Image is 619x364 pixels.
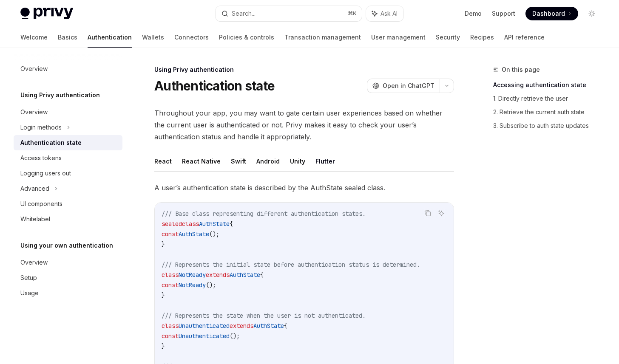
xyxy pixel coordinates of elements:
[436,27,460,48] a: Security
[383,82,434,90] span: Open in ChatGPT
[179,271,206,279] span: NotReady
[422,208,433,219] button: Copy the contents from the code block
[504,27,545,48] a: API reference
[154,151,172,171] button: React
[20,183,49,194] div: Advanced
[162,271,179,279] span: class
[380,9,398,18] span: Ask AI
[502,65,540,75] span: On this page
[154,182,454,194] span: A user’s authentication state is described by the AuthState sealed class.
[14,255,122,270] a: Overview
[14,166,122,181] a: Logging users out
[14,285,122,301] a: Usage
[493,105,605,119] a: 2. Retrieve the current auth state
[142,27,164,48] a: Wallets
[20,90,100,100] h5: Using Privy authentication
[366,6,403,21] button: Ask AI
[230,220,233,228] span: {
[436,208,447,219] button: Ask AI
[20,214,50,224] div: Whitelabel
[532,9,565,18] span: Dashboard
[315,151,335,171] button: Flutter
[20,199,62,209] div: UI components
[470,27,494,48] a: Recipes
[14,104,122,120] a: Overview
[179,281,206,289] span: NotReady
[465,9,482,18] a: Demo
[206,271,230,279] span: extends
[20,8,73,20] img: light logo
[253,322,284,330] span: AuthState
[20,240,113,251] h5: Using your own authentication
[230,271,260,279] span: AuthState
[162,281,179,289] span: const
[371,27,426,48] a: User management
[162,240,165,248] span: }
[14,61,122,76] a: Overview
[154,107,454,143] span: Throughout your app, you may want to gate certain user experiences based on whether the current u...
[525,7,578,20] a: Dashboard
[230,322,253,330] span: extends
[493,119,605,133] a: 3. Subscribe to auth state updates
[20,153,62,163] div: Access tokens
[284,27,361,48] a: Transaction management
[179,332,230,340] span: Unauthenticated
[162,332,179,340] span: const
[58,27,77,48] a: Basics
[162,342,165,350] span: }
[154,78,275,93] h1: Authentication state
[182,151,221,171] button: React Native
[231,151,246,171] button: Swift
[179,322,230,330] span: Unauthenticated
[14,196,122,212] a: UI components
[179,230,209,238] span: AuthState
[20,168,71,178] div: Logging users out
[367,79,440,93] button: Open in ChatGPT
[154,65,454,74] div: Using Privy authentication
[14,150,122,166] a: Access tokens
[162,261,420,268] span: /// Represents the initial state before authentication status is determined.
[162,230,179,238] span: const
[206,281,216,289] span: ();
[232,8,256,19] div: Search...
[20,288,39,298] div: Usage
[88,27,132,48] a: Authentication
[219,27,274,48] a: Policies & controls
[290,151,305,171] button: Unity
[348,10,357,17] span: ⌘ K
[20,257,48,268] div: Overview
[20,27,48,48] a: Welcome
[585,7,599,20] button: Toggle dark mode
[182,220,199,228] span: class
[20,273,37,283] div: Setup
[162,322,179,330] span: class
[493,78,605,92] a: Accessing authentication state
[174,27,209,48] a: Connectors
[20,122,62,133] div: Login methods
[14,212,122,227] a: Whitelabel
[216,6,362,21] button: Search...⌘K
[199,220,230,228] span: AuthState
[260,271,264,279] span: {
[162,220,182,228] span: sealed
[20,107,48,117] div: Overview
[209,230,219,238] span: ();
[162,291,165,299] span: }
[162,210,366,217] span: /// Base class representing different authentication states.
[256,151,280,171] button: Android
[230,332,240,340] span: ();
[284,322,287,330] span: {
[20,138,82,148] div: Authentication state
[14,135,122,150] a: Authentication state
[162,312,366,319] span: /// Represents the state when the user is not authenticated.
[493,92,605,105] a: 1. Directly retrieve the user
[14,270,122,285] a: Setup
[492,9,515,18] a: Support
[20,64,48,74] div: Overview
